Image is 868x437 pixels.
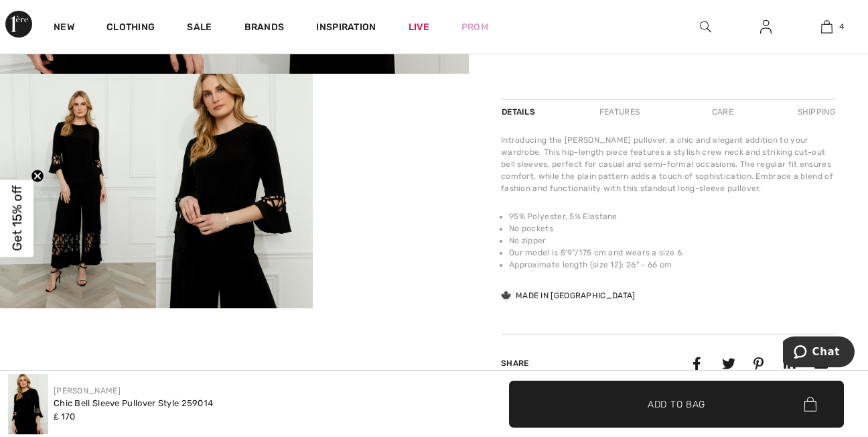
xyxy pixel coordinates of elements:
a: Live [409,20,429,34]
a: Clothing [106,21,155,36]
li: No pockets [509,223,836,235]
div: Made in [GEOGRAPHIC_DATA] [501,290,636,302]
div: Shipping [794,100,836,124]
a: [PERSON_NAME] [54,386,121,395]
iframe: Opens a widget where you can chat to one of our agents [783,336,855,370]
video: Your browser does not support the video tag. [313,74,469,152]
a: New [54,21,74,36]
div: Chic Bell Sleeve Pullover Style 259014 [54,397,213,410]
li: 95% Polyester, 5% Elastane [509,210,836,223]
span: Share [501,359,529,368]
span: ₤ 170 [54,412,76,422]
div: Care [701,100,745,124]
span: Get 15% off [9,186,25,251]
img: search the website [700,19,711,35]
img: Bag.svg [804,397,816,412]
a: 4 [797,19,857,35]
a: Brands [244,21,285,36]
li: Our model is 5'9"/175 cm and wears a size 6. [509,247,836,259]
li: Approximate length (size 12): 26" - 66 cm [509,259,836,271]
img: My Info [760,19,772,35]
div: Details [501,100,538,124]
img: Chic Bell Sleeve Pullover Style 259014. 4 [156,74,312,308]
button: Add to Bag [509,381,844,428]
a: Prom [461,20,488,34]
span: Add to Bag [648,397,705,411]
div: Features [588,100,651,124]
a: Sale [187,21,212,36]
button: Close teaser [31,170,44,183]
img: Chic Bell Sleeve Pullover Style 259014 [8,374,48,434]
a: Sign In [749,19,782,36]
li: No zipper [509,235,836,247]
span: 4 [839,21,844,33]
img: My Bag [821,19,833,35]
img: 1ère Avenue [5,11,32,38]
span: Inspiration [316,21,376,36]
div: Introducing the [PERSON_NAME] pullover, a chic and elegant addition to your wardrobe. This hip-le... [501,134,836,194]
